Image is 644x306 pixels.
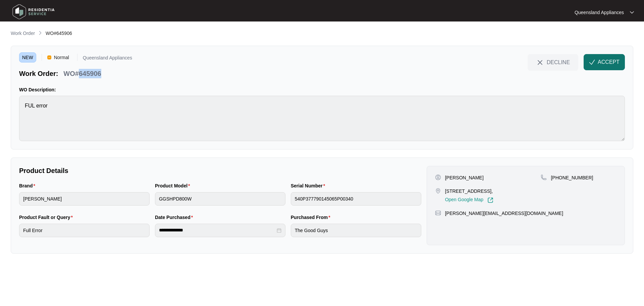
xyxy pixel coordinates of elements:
[9,30,36,37] a: Work Order
[46,31,72,36] span: WO#645906
[155,214,196,221] label: Date Purchased
[19,166,421,175] p: Product Details
[536,58,544,67] img: close-Icon
[155,182,193,189] label: Product Model
[47,55,51,59] img: Vercel Logo
[19,182,38,189] label: Brand
[19,214,75,221] label: Product Fault or Query
[598,58,620,66] span: ACCEPT
[155,192,285,206] input: Product Model
[19,224,150,237] input: Product Fault or Query
[19,96,625,141] textarea: FUL error
[589,59,595,65] img: check-Icon
[630,11,634,14] img: dropdown arrow
[445,174,484,181] p: [PERSON_NAME]
[547,58,570,66] span: DECLINE
[445,197,493,203] a: Open Google Map
[445,210,563,217] p: [PERSON_NAME][EMAIL_ADDRESS][DOMAIN_NAME]
[63,69,101,78] p: WO#645906
[159,227,275,234] input: Date Purchased
[435,174,441,180] img: user-pin
[584,54,625,70] button: check-IconACCEPT
[291,214,333,221] label: Purchased From
[19,52,36,62] span: NEW
[19,192,150,206] input: Brand
[10,2,57,22] img: residentia service logo
[528,54,578,70] button: close-IconDECLINE
[291,224,421,237] input: Purchased From
[11,30,35,37] p: Work Order
[487,197,493,203] img: Link-External
[19,86,625,93] p: WO Description:
[435,188,441,194] img: map-pin
[51,52,72,62] span: Normal
[445,188,493,194] p: [STREET_ADDRESS],
[435,210,441,216] img: map-pin
[551,174,593,181] p: [PHONE_NUMBER]
[575,9,624,16] p: Queensland Appliances
[291,192,421,206] input: Serial Number
[291,182,328,189] label: Serial Number
[19,69,58,78] p: Work Order:
[38,30,43,36] img: chevron-right
[541,174,547,180] img: map-pin
[83,55,132,62] p: Queensland Appliances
